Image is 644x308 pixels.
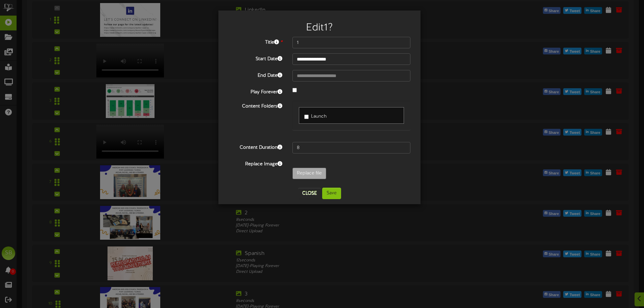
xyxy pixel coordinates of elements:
button: Save [322,188,341,199]
label: Content Duration [223,142,287,151]
label: End Date [223,70,287,79]
button: Close [298,188,321,199]
input: Launch [304,115,309,119]
label: Content Folders [223,101,287,110]
input: Title [292,37,410,48]
h2: Edit 1 ? [229,22,410,33]
input: 15 [292,142,410,153]
label: Play Forever [223,87,287,96]
label: Title [223,37,287,46]
label: Start Date [223,53,287,63]
span: Launch [311,114,327,119]
label: Replace Image [223,159,287,168]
